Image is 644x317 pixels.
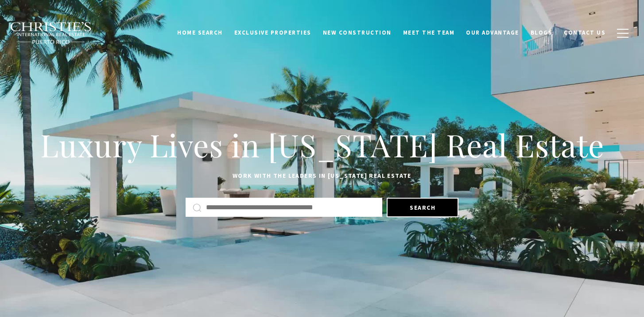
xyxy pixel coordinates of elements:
[564,29,605,36] span: Contact Us
[387,198,458,217] button: Search
[10,22,92,45] img: Christie's International Real Estate black text logo
[171,24,229,41] a: Home Search
[234,29,311,36] span: Exclusive Properties
[397,24,461,41] a: Meet the Team
[323,29,392,36] span: New Construction
[34,171,610,181] p: Work with the leaders in [US_STATE] Real Estate
[34,125,610,164] h1: Luxury Lives in [US_STATE] Real Estate
[317,24,397,41] a: New Construction
[460,24,525,41] a: Our Advantage
[525,24,559,41] a: Blogs
[531,29,553,36] span: Blogs
[466,29,519,36] span: Our Advantage
[229,24,317,41] a: Exclusive Properties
